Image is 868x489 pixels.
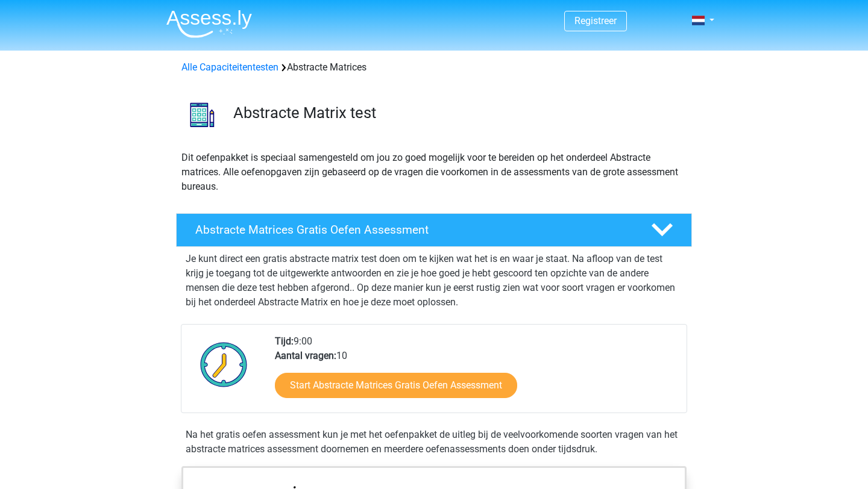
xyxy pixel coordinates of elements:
[275,350,336,361] b: Aantal vragen:
[195,223,632,237] h4: Abstracte Matrices Gratis Oefen Assessment
[193,334,254,394] img: Klok
[574,15,617,26] a: Registreer
[186,252,682,310] p: Je kunt direct een gratis abstracte matrix test doen om te kijken wat het is en waar je staat. Na...
[275,373,517,398] a: Start Abstracte Matrices Gratis Oefen Assessment
[233,104,682,122] h3: Abstracte Matrix test
[166,10,252,38] img: Assessly
[177,89,228,140] img: abstracte matrices
[181,61,278,73] a: Alle Capaciteitentesten
[275,335,294,347] b: Tijd:
[177,60,691,75] div: Abstracte Matrices
[266,334,686,413] div: 9:00 10
[181,151,687,194] p: Dit oefenpakket is speciaal samengesteld om jou zo goed mogelijk voor te bereiden op het onderdee...
[181,428,687,456] div: Na het gratis oefen assessment kun je met het oefenpakket de uitleg bij de veelvoorkomende soorte...
[171,213,697,247] a: Abstracte Matrices Gratis Oefen Assessment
